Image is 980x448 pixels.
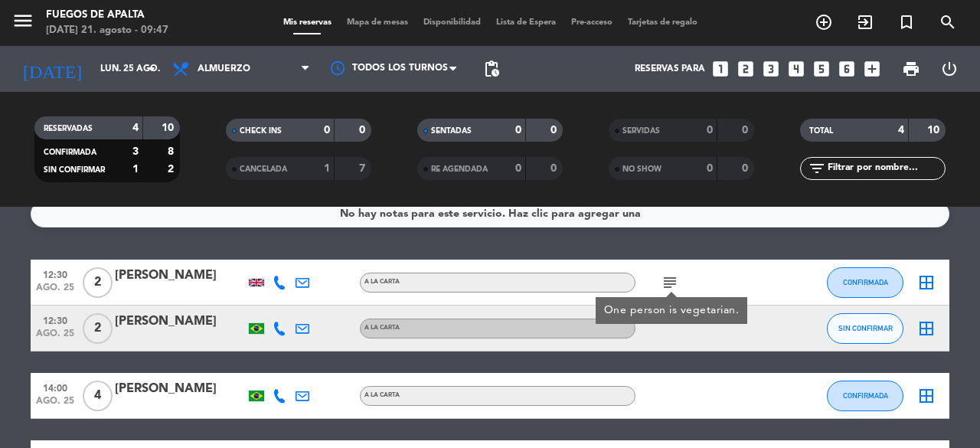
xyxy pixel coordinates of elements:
[927,125,942,136] strong: 10
[488,18,563,27] span: Lista de Espera
[827,381,903,411] button: CONFIRMADA
[827,267,903,298] button: CONFIRMADA
[11,9,34,38] button: menu
[622,165,661,173] span: NO SHOW
[826,160,945,177] input: Filtrar por nombre...
[862,59,882,79] i: add_box
[416,18,488,27] span: Disponibilidad
[168,164,177,175] strong: 2
[897,13,916,31] i: turned_in_not
[36,265,74,283] span: 12:30
[142,60,161,78] i: arrow_drop_down
[36,283,74,300] span: ago. 25
[837,59,857,79] i: looks_6
[359,125,368,136] strong: 0
[917,387,936,405] i: border_all
[827,313,903,344] button: SIN CONFIRMAR
[515,125,521,136] strong: 0
[843,278,888,286] span: CONFIRMADA
[240,127,282,135] span: CHECK INS
[515,163,521,174] strong: 0
[198,64,250,74] span: Almuerzo
[856,13,874,31] i: exit_to_app
[115,379,245,399] div: [PERSON_NAME]
[808,159,826,178] i: filter_list
[83,381,113,411] span: 4
[11,52,93,86] i: [DATE]
[736,59,756,79] i: looks_two
[661,273,679,292] i: subject
[44,149,96,156] span: CONFIRMADA
[620,18,705,27] span: Tarjetas de regalo
[132,123,139,133] strong: 4
[162,123,177,133] strong: 10
[46,23,168,38] div: [DATE] 21. agosto - 09:47
[635,64,705,74] span: Reservas para
[36,311,74,329] span: 12:30
[939,13,957,31] i: search
[324,125,330,136] strong: 0
[761,59,781,79] i: looks_3
[809,127,833,135] span: TOTAL
[115,312,245,332] div: [PERSON_NAME]
[44,125,93,132] span: RESERVADAS
[36,396,74,414] span: ago. 25
[240,165,287,173] span: CANCELADA
[482,60,501,78] span: pending_actions
[431,127,472,135] span: SENTADAS
[11,9,34,32] i: menu
[917,273,936,292] i: border_all
[364,392,400,398] span: A LA CARTA
[83,267,113,298] span: 2
[710,59,730,79] i: looks_one
[550,125,560,136] strong: 0
[786,59,806,79] i: looks_4
[431,165,488,173] span: RE AGENDADA
[930,46,969,92] div: LOG OUT
[340,205,641,223] div: No hay notas para este servicio. Haz clic para agregar una
[917,319,936,338] i: border_all
[707,163,713,174] strong: 0
[550,163,560,174] strong: 0
[132,146,139,157] strong: 3
[46,8,168,23] div: Fuegos de Apalta
[36,329,74,346] span: ago. 25
[742,163,751,174] strong: 0
[364,279,400,285] span: A LA CARTA
[132,164,139,175] strong: 1
[359,163,368,174] strong: 7
[115,266,245,286] div: [PERSON_NAME]
[563,18,620,27] span: Pre-acceso
[815,13,833,31] i: add_circle_outline
[339,18,416,27] span: Mapa de mesas
[168,146,177,157] strong: 8
[902,60,920,78] span: print
[843,391,888,400] span: CONFIRMADA
[940,60,959,78] i: power_settings_new
[742,125,751,136] strong: 0
[276,18,339,27] span: Mis reservas
[364,325,400,331] span: A LA CARTA
[44,166,105,174] span: SIN CONFIRMAR
[83,313,113,344] span: 2
[898,125,904,136] strong: 4
[838,324,893,332] span: SIN CONFIRMAR
[604,302,740,319] div: One person is vegetarian.
[36,378,74,396] span: 14:00
[622,127,660,135] span: SERVIDAS
[812,59,831,79] i: looks_5
[707,125,713,136] strong: 0
[324,163,330,174] strong: 1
